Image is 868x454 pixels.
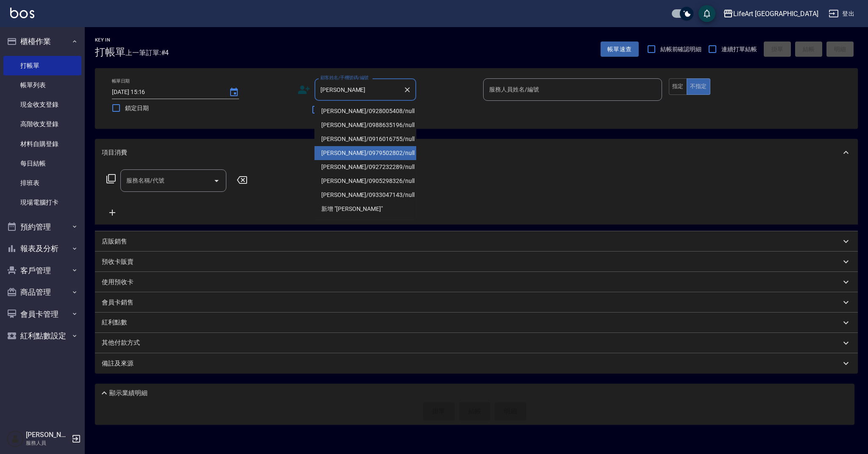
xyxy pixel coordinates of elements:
span: 鎖定日期 [125,104,149,113]
button: 不指定 [687,78,710,95]
p: 紅利點數 [102,318,131,327]
li: 新增 "[PERSON_NAME]" [314,202,416,216]
a: 材料自購登錄 [3,134,81,154]
p: 備註及來源 [102,359,134,368]
li: [PERSON_NAME]/0988635196/null [314,118,416,132]
input: YYYY/MM/DD hh:mm [112,85,220,99]
h2: Key In [95,37,125,43]
div: LifeArt [GEOGRAPHIC_DATA] [733,8,818,19]
li: [PERSON_NAME]/0933047143/null [314,188,416,202]
p: 使用預收卡 [102,278,134,287]
div: 會員卡銷售 [95,292,858,313]
p: 服務人員 [26,439,69,447]
div: 店販銷售 [95,231,858,252]
div: 預收卡販賣 [95,252,858,272]
p: 預收卡販賣 [102,257,134,266]
label: 顧客姓名/手機號碼/編號 [320,75,369,81]
button: 指定 [669,78,687,95]
button: 預約管理 [3,216,81,238]
li: [PERSON_NAME]/0927232289/null [314,160,416,174]
li: [PERSON_NAME]/0905298326/null [314,174,416,188]
p: 會員卡銷售 [102,298,134,307]
button: 報表及分析 [3,238,81,260]
div: 其他付款方式 [95,333,858,353]
a: 打帳單 [3,56,81,75]
span: 連續打單結帳 [721,45,757,54]
span: 結帳前確認明細 [660,45,702,54]
a: 高階收支登錄 [3,114,81,134]
div: 備註及來源 [95,353,858,374]
h3: 打帳單 [95,46,125,58]
a: 現場電腦打卡 [3,193,81,212]
label: 帳單日期 [112,78,130,84]
a: 排班表 [3,173,81,193]
p: 顯示業績明細 [109,389,147,398]
a: 現金收支登錄 [3,95,81,114]
button: Choose date, selected date is 2025-10-06 [224,82,244,102]
img: Logo [10,8,34,18]
li: [PERSON_NAME]/0928005408/null [314,104,416,118]
button: 櫃檯作業 [3,30,81,53]
p: 店販銷售 [102,237,127,246]
span: 上一筆訂單:#4 [125,47,169,58]
button: 客戶管理 [3,260,81,282]
button: 會員卡管理 [3,303,81,325]
button: Open [210,174,223,188]
a: 帳單列表 [3,75,81,95]
button: 商品管理 [3,281,81,303]
p: 項目消費 [102,148,127,157]
button: 帳單速查 [601,42,639,57]
button: LifeArt [GEOGRAPHIC_DATA] [720,5,822,22]
button: save [698,5,715,22]
button: Clear [401,84,413,96]
div: 項目消費 [95,139,858,166]
button: 登出 [825,6,858,22]
a: 每日結帳 [3,154,81,173]
div: 使用預收卡 [95,272,858,292]
li: [PERSON_NAME]/0979502802/null [314,146,416,160]
h5: [PERSON_NAME] [26,431,69,439]
button: 紅利點數設定 [3,325,81,347]
div: 紅利點數 [95,313,858,333]
img: Person [7,430,24,447]
li: [PERSON_NAME]/0916016755/null [314,132,416,146]
p: 其他付款方式 [102,338,144,348]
